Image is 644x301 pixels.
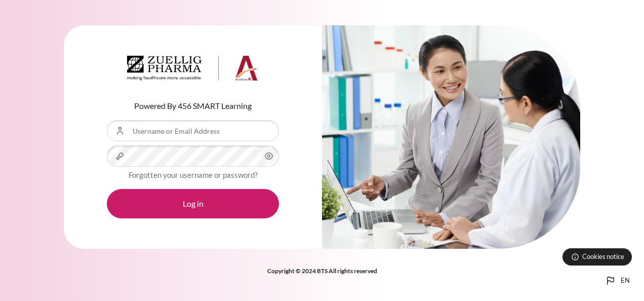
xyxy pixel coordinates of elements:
button: Languages [600,271,634,291]
img: Architeck [127,56,259,81]
strong: Copyright © 2024 BTS All rights reserved [267,267,377,275]
p: Powered By 456 SMART Learning [107,100,279,112]
button: Cookies notice [562,248,632,266]
span: en [621,276,630,286]
a: Architeck [127,56,259,85]
button: Log in [107,189,279,218]
input: Username or Email Address [107,120,279,141]
a: Forgotten your username or password? [129,170,258,179]
span: Cookies notice [582,252,624,261]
